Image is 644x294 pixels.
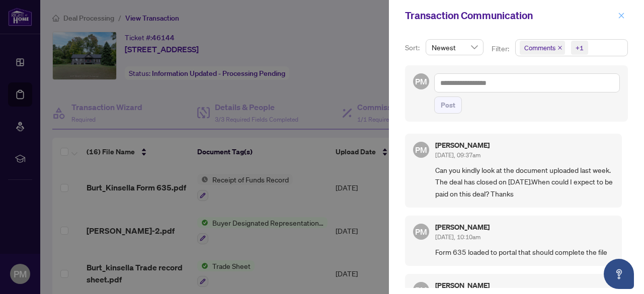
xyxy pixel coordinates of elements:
span: [DATE], 10:10am [435,233,480,241]
span: Form 635 loaded to portal that should complete the file [435,246,614,258]
span: PM [415,75,427,88]
button: Post [434,96,462,114]
button: Open asap [604,259,634,289]
span: [DATE], 09:37am [435,151,480,159]
span: Newest [432,40,477,55]
h5: [PERSON_NAME] [435,224,490,231]
span: Can you kindly look at the document uploaded last week. The deal has closed on [DATE].When could ... [435,164,614,200]
p: Sort: [405,42,422,53]
span: Comments [524,43,555,53]
div: Transaction Communication [405,8,615,23]
h5: [PERSON_NAME] [435,142,490,149]
span: close [618,12,625,19]
div: +1 [576,43,584,53]
h5: [PERSON_NAME] [435,282,490,289]
span: PM [415,143,427,156]
span: PM [415,225,427,238]
span: close [557,45,562,50]
span: Comments [520,41,565,55]
p: Filter: [492,43,511,54]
